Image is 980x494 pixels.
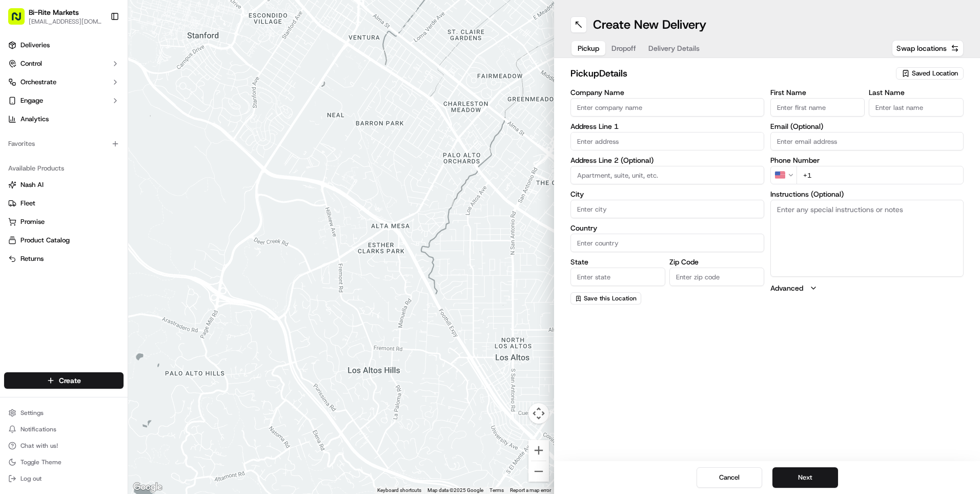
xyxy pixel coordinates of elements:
button: Chat with us! [4,439,124,453]
label: Company Name [570,89,764,96]
a: Deliveries [4,37,124,53]
button: Map camera controls [528,403,549,424]
span: Knowledge Base [21,202,78,212]
label: Address Line 2 (Optional) [570,157,764,164]
button: Saved Location [896,66,964,81]
input: Enter city [570,200,764,218]
span: • [138,159,141,167]
button: Keyboard shortcuts [377,487,421,494]
a: 📗Knowledge Base [6,198,83,216]
a: Product Catalog [8,236,119,245]
button: Bi-Rite Markets[EMAIL_ADDRESS][DOMAIN_NAME] [4,4,106,29]
label: Last Name [869,89,964,96]
span: Map data ©2025 Google [427,487,483,493]
button: Next [772,467,838,488]
span: Create [59,375,81,386]
input: Enter phone number [797,166,964,184]
span: Promise [21,217,45,226]
button: Promise [4,214,124,230]
button: Toggle Theme [4,455,124,469]
button: Zoom in [528,440,549,461]
div: 📗 [10,203,18,211]
input: Enter zip code [669,268,764,286]
a: Report a map error [510,487,551,493]
a: Open this area in Google Maps (opens a new window) [131,481,165,494]
span: Saved Location [912,69,958,78]
button: Engage [4,92,124,109]
span: Engage [21,96,43,105]
input: Got a question? Start typing here... [27,66,185,77]
button: Returns [4,251,124,267]
button: Zoom out [528,461,549,482]
span: Nash AI [21,180,44,189]
div: Favorites [4,136,124,152]
label: Email (Optional) [770,123,964,130]
span: Dropoff [611,43,636,53]
button: Notifications [4,422,124,436]
label: City [570,191,764,198]
span: Pickup [578,43,599,53]
button: Swap locations [892,40,964,56]
input: Enter country [570,234,764,252]
input: Enter address [570,132,764,150]
img: Joana Marie Avellanoza [10,149,27,166]
span: Orchestrate [21,78,56,87]
a: Fleet [8,199,119,208]
button: [EMAIL_ADDRESS][DOMAIN_NAME] [29,17,102,26]
label: First Name [770,89,865,96]
span: Swap locations [896,43,947,53]
label: Advanced [770,283,803,293]
label: State [570,258,665,265]
span: Product Catalog [21,236,70,245]
a: Nash AI [8,180,119,189]
label: Instructions (Optional) [770,191,964,198]
button: Create [4,372,124,389]
span: Delivery Details [648,43,700,53]
h1: Create New Delivery [593,16,706,33]
img: Nash [10,10,31,31]
img: Google [131,481,165,494]
div: We're available if you need us! [46,108,141,117]
button: Start new chat [174,101,187,113]
button: Fleet [4,195,124,212]
a: Returns [8,254,119,263]
span: [PERSON_NAME] [PERSON_NAME] [32,159,136,167]
span: Fleet [21,199,35,208]
input: Apartment, suite, unit, etc. [570,166,764,184]
span: API Documentation [97,202,165,212]
label: Country [570,224,764,232]
button: See all [159,131,187,144]
span: Notifications [21,425,56,433]
p: Welcome 👋 [10,41,187,58]
a: 💻API Documentation [83,198,169,216]
span: Deliveries [21,41,50,50]
input: Enter state [570,268,665,286]
label: Phone Number [770,157,964,164]
button: Bi-Rite Markets [29,7,79,17]
span: Log out [21,474,42,483]
span: Returns [21,254,44,263]
button: Orchestrate [4,74,124,90]
button: Advanced [770,283,964,293]
span: Pylon [102,227,124,235]
img: 1736555255976-a54dd68f-1ca7-489b-9aae-adbdc363a1c4 [10,98,29,117]
h2: pickup Details [570,66,890,81]
span: Analytics [21,115,49,124]
div: Available Products [4,160,124,177]
a: Terms (opens in new tab) [489,487,504,493]
button: Control [4,55,124,72]
img: 1727276513143-84d647e1-66c0-4f92-a045-3c9f9f5dfd92 [22,98,40,117]
button: Log out [4,471,124,486]
label: Address Line 1 [570,123,764,130]
input: Enter company name [570,98,764,117]
div: Past conversations [10,134,69,142]
input: Enter last name [869,98,964,117]
span: [DATE] [144,159,165,167]
span: Control [21,59,42,68]
span: Toggle Theme [21,458,62,466]
span: Chat with us! [21,442,58,450]
button: Product Catalog [4,232,124,249]
div: 💻 [87,203,95,211]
